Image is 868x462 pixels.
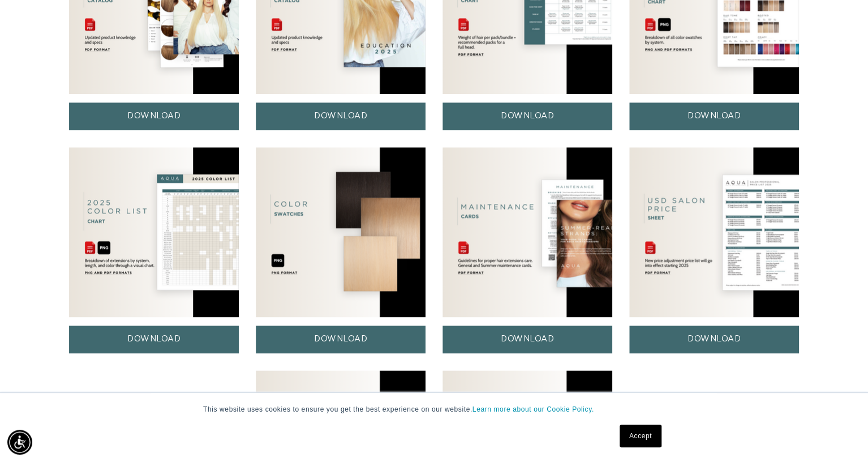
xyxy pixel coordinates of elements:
a: DOWNLOAD [256,102,426,130]
a: DOWNLOAD [442,326,612,353]
a: DOWNLOAD [69,102,239,130]
a: DOWNLOAD [69,326,239,353]
a: DOWNLOAD [629,102,799,130]
a: Learn more about our Cookie Policy. [472,405,594,413]
p: This website uses cookies to ensure you get the best experience on our website. [203,404,665,414]
div: Accessibility Menu [7,430,32,455]
a: DOWNLOAD [629,326,799,353]
a: DOWNLOAD [442,102,612,130]
a: Accept [620,425,661,447]
a: DOWNLOAD [256,326,426,353]
iframe: Chat Widget [811,408,868,462]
